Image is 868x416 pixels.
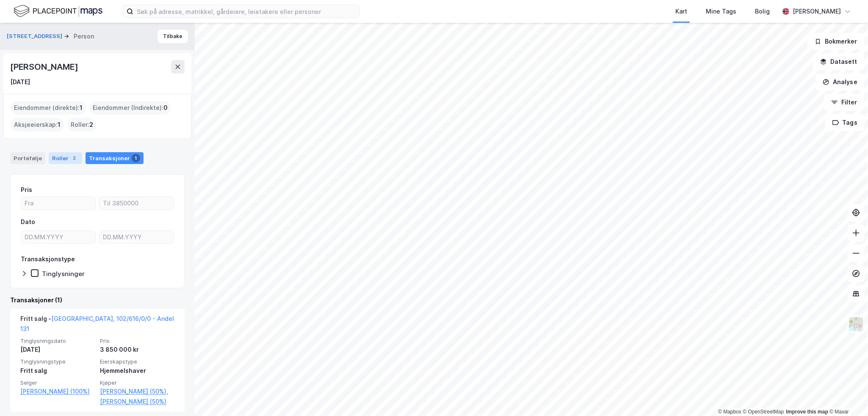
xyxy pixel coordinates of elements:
[100,345,174,355] div: 3 850 000 kr
[70,154,79,162] div: 2
[10,295,185,305] div: Transaksjoner (1)
[20,366,95,376] div: Fritt salg
[163,103,168,113] span: 0
[89,101,171,115] div: Eiendommer (Indirekte) :
[10,152,45,164] div: Portefølje
[20,358,95,365] span: Tinglysningstype
[58,120,61,130] span: 1
[100,386,174,397] a: [PERSON_NAME] (50%),
[132,154,140,162] div: 1
[20,337,95,345] span: Tinglysningsdato
[14,4,102,19] img: logo.f888ab2527a4732fd821a326f86c7f29.svg
[718,409,741,415] a: Mapbox
[21,231,95,244] input: DD.MM.YYYY
[10,77,30,87] div: [DATE]
[755,6,770,16] div: Bolig
[100,358,174,365] span: Eierskapstype
[49,152,82,164] div: Roller
[74,31,94,41] div: Person
[67,118,97,131] div: Roller :
[20,386,95,397] a: [PERSON_NAME] (100%)
[20,314,174,337] div: Fritt salg -
[706,6,736,16] div: Mine Tags
[807,33,865,50] button: Bokmerker
[133,5,359,18] input: Søk på adresse, matrikkel, gårdeiere, leietakere eller personer
[80,103,83,113] span: 1
[100,379,174,386] span: Kjøper
[793,6,841,16] div: [PERSON_NAME]
[21,254,75,264] div: Transaksjonstype
[826,375,868,416] div: Kontrollprogram for chat
[100,366,174,376] div: Hjemmelshaver
[100,231,174,244] input: DD.MM.YYYY
[826,375,868,416] iframe: Chat Widget
[7,32,64,41] button: [STREET_ADDRESS]
[21,217,35,227] div: Dato
[100,337,174,345] span: Pris
[11,101,86,115] div: Eiendommer (direkte) :
[21,197,95,210] input: Fra
[158,30,188,43] button: Tilbake
[675,6,687,16] div: Kart
[20,345,95,355] div: [DATE]
[20,315,174,332] a: [GEOGRAPHIC_DATA], 102/616/0/0 - Andel 131
[11,118,64,131] div: Aksjeeierskap :
[86,152,144,164] div: Transaksjoner
[743,409,784,415] a: OpenStreetMap
[100,197,174,210] input: Til 3850000
[815,74,865,90] button: Analyse
[20,379,95,386] span: Selger
[786,409,828,415] a: Improve this map
[42,270,85,278] div: Tinglysninger
[89,120,93,130] span: 2
[824,94,865,111] button: Filter
[10,60,80,74] div: [PERSON_NAME]
[813,53,865,70] button: Datasett
[848,316,864,332] img: Z
[825,114,865,131] button: Tags
[21,185,32,195] div: Pris
[100,397,174,407] a: [PERSON_NAME] (50%)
